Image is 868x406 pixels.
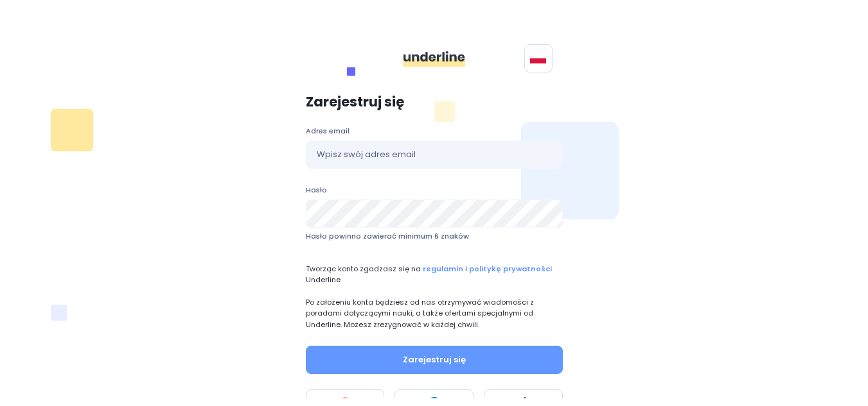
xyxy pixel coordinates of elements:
span: Tworząc konto zgadzasz się na i Underline [306,264,563,285]
a: politykę prywatności [469,264,552,274]
img: svg+xml;base64,PHN2ZyB4bWxucz0iaHR0cDovL3d3dy53My5vcmcvMjAwMC9zdmciIGlkPSJGbGFnIG9mIFBvbGFuZCIgdm... [530,53,546,63]
img: ddgMu+Zv+CXDCfumCWfsmuPlDdRfDDxAd9LAAAAAAElFTkSuQmCC [403,51,465,67]
label: Hasło [306,184,563,196]
label: Adres email [306,125,563,137]
a: regulamin [421,264,463,274]
input: Wpisz swój adres email [306,140,563,169]
button: Zarejestruj się [306,346,563,374]
p: Po założeniu konta będziesz od nas otrzymywać wiadomości z poradami dotyczącymi nauki, a także of... [306,297,563,330]
p: Zarejestruj się [306,94,563,110]
span: Hasło powinno zawierać minimum 6 znaków [306,231,469,241]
